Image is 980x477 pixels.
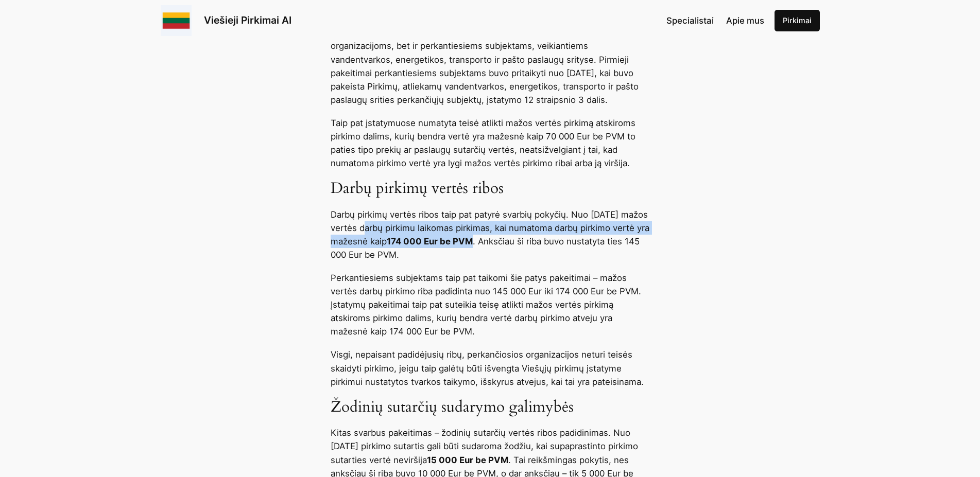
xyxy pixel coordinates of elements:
[775,10,820,31] a: Pirkimai
[666,14,764,27] nav: Navigation
[726,14,764,27] a: Apie mus
[427,455,508,465] strong: 15 000 Eur be PVM
[331,271,650,338] p: Perkantiesiems subjektams taip pat taikomi šie patys pakeitimai – mažos vertės darbų pirkimo riba...
[666,15,714,26] span: Specialistai
[161,5,192,36] img: Viešieji pirkimai logo
[331,180,650,198] h3: Darbų pirkimų vertės ribos
[331,398,650,417] h3: Žodinių sutarčių sudarymo galimybės
[204,14,291,26] a: Viešieji Pirkimai AI
[331,26,650,106] p: Svarbu pažymėti, kad šios naujos ribos taikomos ne tik perkančiosioms organizacijoms, bet ir perk...
[666,14,714,27] a: Specialistai
[331,348,650,388] p: Visgi, nepaisant padidėjusių ribų, perkančiosios organizacijos neturi teisės skaidyti pirkimo, je...
[331,208,650,261] p: Darbų pirkimų vertės ribos taip pat patyrė svarbių pokyčių. Nuo [DATE] mažos vertės darbų pirkimu...
[331,116,650,170] p: Taip pat įstatymuose numatyta teisė atlikti mažos vertės pirkimą atskiroms pirkimo dalims, kurių ...
[387,236,473,246] strong: 174 000 Eur be PVM
[726,15,764,26] span: Apie mus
